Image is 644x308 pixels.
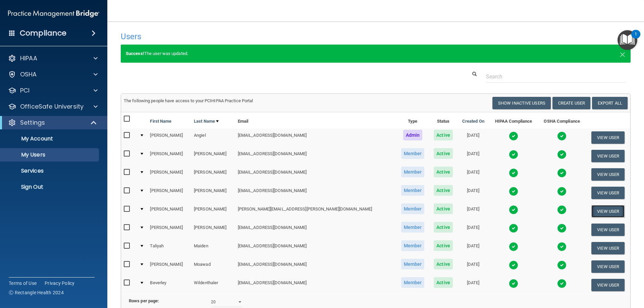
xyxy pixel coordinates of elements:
[486,70,626,83] input: Search
[538,112,586,128] th: OSHA Compliance
[434,185,453,196] span: Active
[121,45,631,63] div: The user was updated.
[509,260,518,270] img: tick.e7d51cea.svg
[147,165,191,184] td: [PERSON_NAME]
[4,168,96,174] p: Services
[129,298,159,303] b: Rows per page:
[401,167,425,177] span: Member
[457,276,489,294] td: [DATE]
[557,187,567,196] img: tick.e7d51cea.svg
[434,240,453,251] span: Active
[235,147,396,165] td: [EMAIL_ADDRESS][DOMAIN_NAME]
[4,135,96,142] p: My Account
[4,184,96,190] p: Sign Out
[434,130,453,140] span: Active
[401,185,425,196] span: Member
[147,239,191,257] td: Taliyah
[401,259,425,269] span: Member
[9,289,64,296] span: Ⓒ Rectangle Health 2024
[591,131,625,144] button: View User
[457,147,489,165] td: [DATE]
[462,117,484,125] a: Created On
[45,280,75,287] a: Privacy Policy
[557,168,567,178] img: tick.e7d51cea.svg
[8,54,98,62] a: HIPAA
[552,97,590,109] button: Create User
[194,117,219,125] a: Last Name
[509,279,518,288] img: tick.e7d51cea.svg
[591,242,625,254] button: View User
[429,112,458,128] th: Status
[8,70,98,78] a: OSHA
[434,203,453,214] span: Active
[20,86,30,95] p: PCI
[434,277,453,288] span: Active
[557,205,567,214] img: tick.e7d51cea.svg
[147,202,191,221] td: [PERSON_NAME]
[20,119,45,127] p: Settings
[150,117,171,125] a: First Name
[9,280,37,287] a: Terms of Use
[457,128,489,147] td: [DATE]
[401,222,425,233] span: Member
[509,131,518,141] img: tick.e7d51cea.svg
[191,257,235,276] td: Moawad
[509,205,518,214] img: tick.e7d51cea.svg
[434,259,453,269] span: Active
[509,242,518,251] img: tick.e7d51cea.svg
[126,51,144,56] strong: Success!
[592,97,628,109] a: Export All
[191,184,235,202] td: [PERSON_NAME]
[235,165,396,184] td: [EMAIL_ADDRESS][DOMAIN_NAME]
[191,276,235,294] td: Wildenthaler
[457,221,489,239] td: [DATE]
[191,128,235,147] td: Angiel
[434,148,453,159] span: Active
[557,150,567,159] img: tick.e7d51cea.svg
[147,221,191,239] td: [PERSON_NAME]
[457,165,489,184] td: [DATE]
[401,277,425,288] span: Member
[618,30,637,50] button: Open Resource Center, 1 new notification
[4,151,96,158] p: My Users
[509,150,518,159] img: tick.e7d51cea.svg
[591,187,625,199] button: View User
[8,103,98,111] a: OfficeSafe University
[191,221,235,239] td: [PERSON_NAME]
[147,257,191,276] td: [PERSON_NAME]
[191,147,235,165] td: [PERSON_NAME]
[401,203,425,214] span: Member
[191,165,235,184] td: [PERSON_NAME]
[509,168,518,178] img: tick.e7d51cea.svg
[457,202,489,221] td: [DATE]
[620,47,626,60] span: ×
[557,131,567,141] img: tick.e7d51cea.svg
[235,202,396,221] td: [PERSON_NAME][EMAIL_ADDRESS][PERSON_NAME][DOMAIN_NAME]
[489,112,538,128] th: HIPAA Compliance
[396,112,429,128] th: Type
[457,239,489,257] td: [DATE]
[591,150,625,162] button: View User
[20,70,37,78] p: OSHA
[20,28,66,38] h4: Compliance
[591,168,625,181] button: View User
[147,184,191,202] td: [PERSON_NAME]
[8,86,98,95] a: PCI
[121,32,414,41] h4: Users
[492,97,551,109] button: Show Inactive Users
[528,260,636,287] iframe: Drift Widget Chat Controller
[591,224,625,236] button: View User
[635,34,637,43] div: 1
[457,184,489,202] td: [DATE]
[509,224,518,233] img: tick.e7d51cea.svg
[235,276,396,294] td: [EMAIL_ADDRESS][DOMAIN_NAME]
[147,147,191,165] td: [PERSON_NAME]
[557,224,567,233] img: tick.e7d51cea.svg
[509,187,518,196] img: tick.e7d51cea.svg
[20,54,37,62] p: HIPAA
[147,276,191,294] td: Beverley
[591,205,625,218] button: View User
[434,222,453,233] span: Active
[20,103,84,111] p: OfficeSafe University
[191,202,235,221] td: [PERSON_NAME]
